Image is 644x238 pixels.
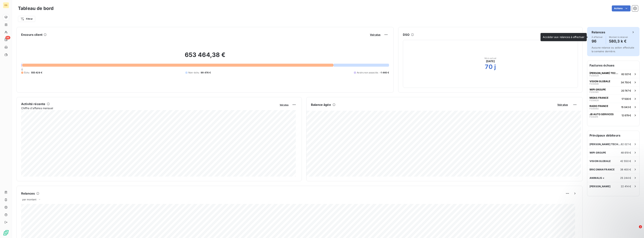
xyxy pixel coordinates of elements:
[592,38,603,44] h4: 96
[639,225,642,228] span: 2
[590,113,614,116] span: JB AUTO SERVICES
[590,91,599,93] span: F030385
[587,61,639,70] h6: Factures échues
[31,71,42,74] span: 555 429 €
[587,70,639,78] button: [PERSON_NAME] TECHNOLOGYF03052982 021 €
[587,86,639,95] button: WIPI GROUPEF03038520 747 €
[631,225,640,234] iframe: Intercom live chat
[621,143,631,146] span: 82 021 €
[590,151,606,154] span: WIPI GROUPE
[609,36,628,38] span: Montant à relancer
[279,103,290,106] button: Voir plus
[621,73,631,76] span: 82 021 €
[403,32,409,37] h6: DSO
[494,63,496,71] h2: j
[621,185,631,188] span: 22 414 €
[590,104,608,107] span: RADIO FRANCE
[590,116,598,118] span: F030415
[280,104,288,106] span: Voir plus
[622,114,631,117] span: 12 679 €
[587,111,639,119] button: JB AUTO SERVICESF03041512 679 €
[590,88,606,91] span: WIPI GROUPE
[621,89,631,92] span: 20 747 €
[21,32,42,37] h6: Encours client
[620,160,631,163] span: 42 550 €
[590,75,599,77] span: F030529
[587,78,639,86] button: VISION GLOBALEF03064634 750 €
[3,230,9,236] img: Logo LeanPay
[21,106,277,110] span: Chiffre d'affaires mensuel
[592,36,603,38] span: À effectuer
[592,30,605,34] h6: Relances
[543,35,584,39] span: Accéder aux relances à effectuer
[370,33,380,36] span: Voir plus
[590,143,621,146] span: [PERSON_NAME] TECHNOLOGY
[621,151,631,154] span: 48 619 €
[22,198,37,201] span: par montant
[587,131,639,140] h6: Principaux débiteurs
[24,71,30,74] span: Échu
[21,68,23,71] span: 0
[620,176,631,179] span: 25 244 €
[590,185,610,188] span: [PERSON_NAME]
[201,71,211,74] span: 99 476 €
[369,33,382,36] button: Voir plus
[590,72,620,75] span: [PERSON_NAME] TECHNOLOGY
[485,63,493,71] h2: 70
[609,38,628,44] h4: 580,3 k €
[484,57,496,59] span: Mois actuel
[380,71,389,74] span: -1 440 €
[621,106,631,109] span: 15 043 €
[21,102,45,106] h6: Activité récente
[557,103,568,106] span: Voir plus
[620,168,631,171] span: 38 400 €
[587,103,639,111] button: RADIO FRANCEF03059215 043 €
[590,80,610,83] span: VISION GLOBALE
[3,2,9,8] div: DS
[556,103,569,106] button: Voir plus
[21,191,35,196] h6: Relances
[612,5,631,11] button: Actions
[622,97,631,100] span: 17 500 €
[621,81,631,84] span: 34 750 €
[357,71,378,74] span: Avoirs non associés
[569,202,644,228] iframe: Intercom notifications message
[592,46,634,53] span: Aucune relance ou action effectuée la semaine dernière.
[590,99,599,101] span: F030626
[188,71,199,74] span: Non-échu
[587,95,639,103] button: MIDAS FRANCEF03062617 500 €
[486,59,495,63] span: [DATE]
[590,176,604,179] span: ANIMALIS <
[18,5,54,12] h3: Tableau de bord
[590,96,608,99] span: MIDAS FRANCE
[21,51,389,62] h2: 653 464,38 €
[590,160,611,163] span: VISION GLOBALE
[590,107,599,110] span: F030592
[590,83,599,85] span: F030646
[18,16,35,22] button: Filtrer
[5,36,10,39] span: 96
[590,168,615,171] span: BRICOMAN FRANCE
[311,102,331,107] h6: Balance âgée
